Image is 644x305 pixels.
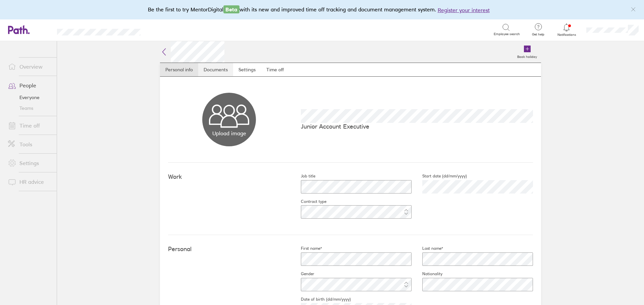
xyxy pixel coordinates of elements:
[3,138,57,151] a: Tools
[412,271,442,277] label: Nationality
[168,246,290,253] h4: Personal
[168,173,290,180] h4: Work
[290,173,315,179] label: Job title
[233,63,261,76] a: Settings
[160,63,198,76] a: Personal info
[301,123,533,130] p: Junior Account Executive
[412,246,443,251] label: Last name*
[3,103,57,113] a: Teams
[3,60,57,73] a: Overview
[223,5,239,13] span: Beta
[3,119,57,132] a: Time off
[290,246,322,251] label: First name*
[198,63,233,76] a: Documents
[494,32,520,36] span: Employee search
[513,53,541,59] label: Book holiday
[3,79,57,92] a: People
[438,6,490,14] button: Register your interest
[261,63,289,76] a: Time off
[3,156,57,170] a: Settings
[527,32,549,36] span: Get help
[3,92,57,103] a: Everyone
[159,26,176,32] div: Search
[513,41,541,63] a: Book holiday
[556,33,578,37] span: Notifications
[556,23,578,37] a: Notifications
[290,199,326,204] label: Contract type
[290,297,351,302] label: Date of birth (dd/mm/yyyy)
[148,5,496,14] div: Be the first to try MentorDigital with its new and improved time off tracking and document manage...
[412,173,467,179] label: Start date (dd/mm/yyyy)
[290,271,314,277] label: Gender
[3,175,57,188] a: HR advice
